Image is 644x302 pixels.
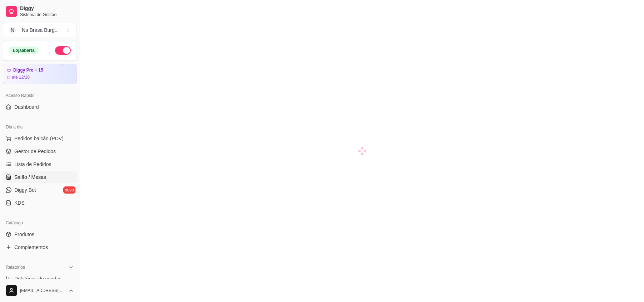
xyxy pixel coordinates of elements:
span: Dashboard [14,103,39,111]
button: Alterar Status [55,46,71,55]
span: Produtos [14,231,34,238]
a: Complementos [3,242,77,253]
div: Loja aberta [9,47,39,54]
a: DiggySistema de Gestão [3,3,77,20]
a: Relatórios de vendas [3,273,77,284]
div: Dia a dia [3,121,77,133]
span: N [9,26,16,34]
button: Pedidos balcão (PDV) [3,133,77,144]
span: Relatórios de vendas [14,275,62,282]
a: Diggy Botnovo [3,184,77,196]
article: até 12/10 [12,74,30,80]
div: Acesso Rápido [3,90,77,101]
div: Catálogo [3,217,77,229]
span: Gestor de Pedidos [14,148,56,155]
span: Salão / Mesas [14,174,46,181]
span: Complementos [14,244,48,251]
button: Select a team [3,23,77,37]
span: Pedidos balcão (PDV) [14,135,64,142]
span: Sistema de Gestão [20,12,74,18]
span: Diggy [20,5,74,12]
a: Diggy Pro + 15até 12/10 [3,64,77,84]
span: Diggy Bot [14,186,36,194]
a: Gestor de Pedidos [3,146,77,157]
span: [EMAIL_ADDRESS][DOMAIN_NAME] [20,288,65,293]
span: Relatórios [6,264,25,270]
article: Diggy Pro + 15 [13,68,43,73]
span: KDS [14,199,25,206]
span: Lista de Pedidos [14,161,51,168]
a: Salão / Mesas [3,171,77,183]
a: Produtos [3,229,77,240]
button: [EMAIL_ADDRESS][DOMAIN_NAME] [3,282,77,299]
a: Lista de Pedidos [3,159,77,170]
a: KDS [3,197,77,209]
div: Na Brasa Burg ... [22,26,59,34]
a: Dashboard [3,101,77,113]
